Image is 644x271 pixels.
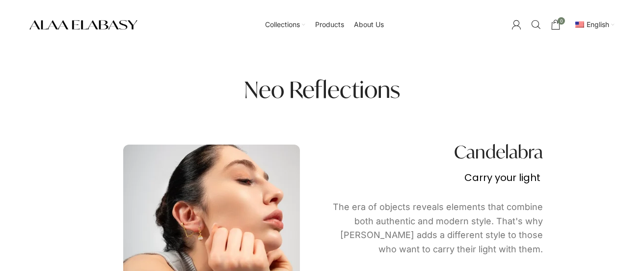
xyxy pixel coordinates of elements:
a: Site logo [29,20,137,28]
a: Collections [265,15,305,34]
a: About Us [354,15,384,34]
span: 0 [558,17,565,25]
img: English [575,22,584,28]
span: Products [315,20,344,30]
span: Carry your light [464,171,540,184]
a: 0 [546,15,565,34]
span: English [587,20,609,29]
div: Secondary navigation [568,15,619,34]
a: en_USEnglish [573,15,615,34]
a: Image link [123,263,300,271]
div: Main navigation [142,15,507,34]
a: Search [526,15,546,34]
p: The era of objects reveals elements that combine both authentic and modern style. That's why [PER... [322,200,543,257]
h4: neo reflections [244,74,400,105]
a: Products [315,15,344,34]
span: About Us [354,20,384,30]
h3: Candelabra [454,140,543,164]
span: Collections [265,20,300,30]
